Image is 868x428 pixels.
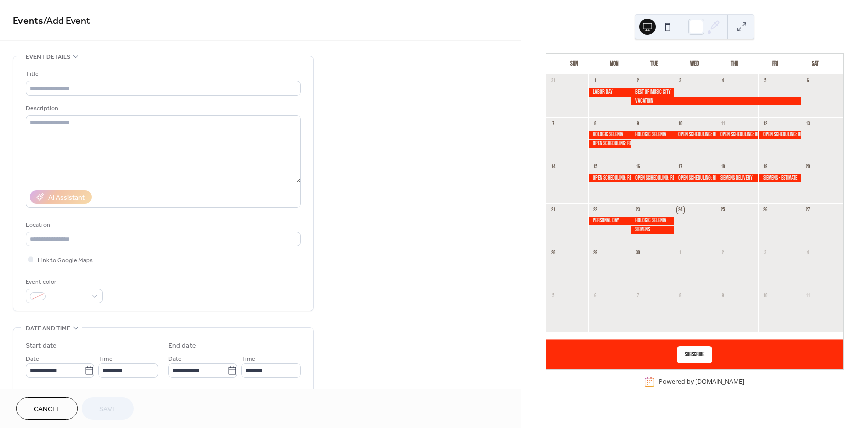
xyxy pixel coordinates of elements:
[168,354,182,364] span: Date
[588,131,631,139] div: Hologic Selenia
[38,255,93,266] span: Link to Google Maps
[588,174,631,183] div: Open Scheduling: Refurbs
[34,404,60,415] span: Cancel
[549,292,557,299] div: 5
[677,249,684,256] div: 1
[755,54,795,74] div: Fri
[804,120,811,128] div: 13
[26,354,39,364] span: Date
[591,120,599,128] div: 8
[715,54,755,74] div: Thu
[634,77,641,85] div: 2
[675,54,715,74] div: Wed
[758,131,801,139] div: Open Scheduling: Refurbs
[549,77,557,85] div: 31
[719,120,726,128] div: 11
[43,11,90,31] span: / Add Event
[659,378,744,386] div: Powered by
[719,163,726,170] div: 18
[549,120,557,128] div: 7
[674,174,716,183] div: Open Scheduling: Refurbs
[762,206,769,214] div: 26
[26,103,299,114] div: Description
[631,217,674,225] div: Hologic Selenia
[762,292,769,299] div: 10
[168,340,196,351] div: End date
[762,249,769,256] div: 3
[719,249,726,256] div: 2
[677,292,684,299] div: 8
[554,54,594,74] div: Sun
[634,163,641,170] div: 16
[549,206,557,214] div: 21
[631,97,801,106] div: Vacation
[26,323,70,334] span: Date and time
[677,77,684,85] div: 3
[591,77,599,85] div: 1
[804,77,811,85] div: 6
[594,54,634,74] div: Mon
[631,174,674,183] div: Open Scheduling: Refurbs
[631,88,674,97] div: Best of Music City
[677,206,684,214] div: 24
[591,292,599,299] div: 6
[549,249,557,256] div: 28
[588,140,631,148] div: Open Scheduling: Refurbs
[98,354,113,364] span: Time
[631,131,674,139] div: Hologic Selenia
[762,77,769,85] div: 5
[549,163,557,170] div: 14
[26,220,299,230] div: Location
[695,378,744,386] a: [DOMAIN_NAME]
[631,226,674,234] div: Siemens
[716,174,758,183] div: Siemens Delivery
[634,206,641,214] div: 23
[762,163,769,170] div: 19
[588,217,631,225] div: Personal Day
[804,206,811,214] div: 27
[591,206,599,214] div: 22
[16,397,78,420] button: Cancel
[588,88,631,97] div: Labor Day
[26,52,70,62] span: Event details
[719,206,726,214] div: 25
[26,69,299,79] div: Title
[241,354,255,364] span: Time
[634,249,641,256] div: 30
[677,163,684,170] div: 17
[677,346,712,363] button: Subscribe
[719,77,726,85] div: 4
[716,131,758,139] div: Open Scheduling: Refurbs
[674,131,716,139] div: Open Scheduling: Refurbs
[762,120,769,128] div: 12
[591,163,599,170] div: 15
[26,340,57,351] div: Start date
[634,120,641,128] div: 9
[26,277,101,287] div: Event color
[804,292,811,299] div: 11
[804,163,811,170] div: 20
[634,292,641,299] div: 7
[804,249,811,256] div: 4
[758,174,801,183] div: Siemens - Estimate
[795,54,835,74] div: Sat
[719,292,726,299] div: 9
[634,54,675,74] div: Tue
[13,11,43,31] a: Events
[677,120,684,128] div: 10
[591,249,599,256] div: 29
